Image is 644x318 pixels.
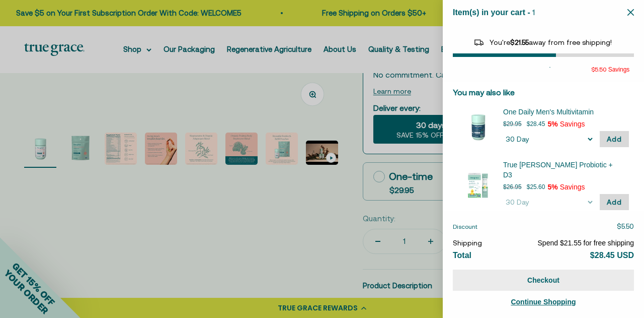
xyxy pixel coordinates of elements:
span: You may also like [453,88,515,97]
span: 5% [547,183,557,191]
span: Discount [453,223,477,230]
div: One Daily Men's Multivitamin [503,107,629,117]
span: Add [607,135,622,143]
span: Total [453,251,471,260]
img: 30 Day [458,107,498,147]
button: Add [600,194,629,210]
span: Spend $21.55 for free shipping [538,239,634,247]
span: Savings [608,66,630,73]
p: $25.60 [527,182,545,192]
span: $21.55 [510,38,529,46]
span: One Daily Men's Multivitamin [503,107,616,117]
span: $5.50 [617,222,634,230]
span: Item(s) in your cart - [453,8,530,17]
button: Add [600,131,629,147]
button: Checkout [453,270,634,291]
p: $26.95 [503,182,522,192]
a: Continue Shopping [453,296,634,308]
span: Shipping [453,239,482,247]
span: 1 [532,8,535,17]
span: $28.45 USD [590,251,634,260]
span: Add [607,198,622,206]
span: Savings [560,120,585,128]
p: $29.95 [503,119,522,129]
img: Reward bar icon image [473,36,485,48]
button: Close [627,8,634,17]
span: $5.50 [591,66,606,73]
p: $28.45 [527,119,545,129]
span: True [PERSON_NAME] Probiotic + D3 [503,160,616,180]
span: 5% [547,120,557,128]
span: Continue Shopping [511,298,576,306]
span: Savings [560,183,585,191]
img: 30 Day [458,165,498,205]
span: You're away from free shipping! [490,38,612,46]
div: True Littles Probiotic + D3 [503,160,629,180]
